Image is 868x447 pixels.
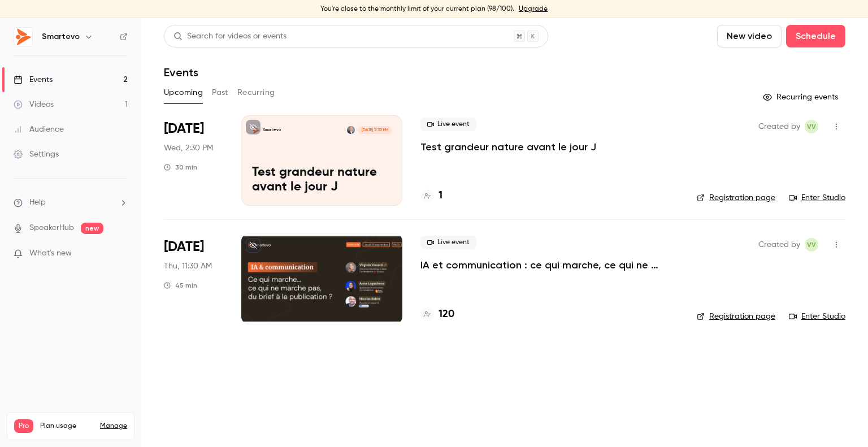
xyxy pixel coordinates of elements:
img: Smartevo [14,28,32,46]
div: Sep 25 Thu, 11:30 AM (Europe/Paris) [164,233,223,324]
a: SpeakerHub [29,222,74,234]
a: Upgrade [519,5,548,14]
a: Test grandeur nature avant le jour J [420,140,596,154]
span: Created by [758,120,800,133]
a: 1 [420,188,442,203]
button: Recurring [237,84,275,102]
span: Pro [14,419,33,433]
span: [DATE] [164,238,204,256]
a: Enter Studio [789,192,845,203]
span: Plan usage [40,422,93,431]
span: VV [807,238,816,251]
div: Settings [14,149,59,160]
a: Test grandeur nature avant le jour JSmartevoEric Ohleyer[DATE] 2:30 PMTest grandeur nature avant ... [241,115,402,206]
span: Thu, 11:30 AM [164,261,212,272]
a: Manage [100,422,127,431]
span: Wed, 2:30 PM [164,142,213,154]
div: 30 min [164,163,197,172]
p: Test grandeur nature avant le jour J [252,166,392,195]
span: Live event [420,118,476,131]
a: Registration page [697,311,775,322]
img: Eric Ohleyer [347,126,355,134]
span: [DATE] [164,120,204,138]
span: Virginie Vovard [805,120,818,133]
div: Sep 24 Wed, 2:30 PM (Europe/Paris) [164,115,223,206]
h4: 120 [439,307,454,322]
span: Virginie Vovard [805,238,818,251]
span: Created by [758,238,800,251]
a: 120 [420,307,454,322]
div: Videos [14,99,54,110]
a: Enter Studio [789,311,845,322]
span: new [81,223,103,234]
p: Smartevo [263,127,281,133]
div: Search for videos or events [173,31,287,42]
span: Help [29,197,46,209]
span: [DATE] 2:30 PM [358,126,391,134]
div: Events [14,74,53,85]
button: New video [717,25,782,47]
div: Audience [14,124,64,135]
h6: Smartevo [42,31,80,42]
div: 45 min [164,281,197,290]
li: help-dropdown-opener [14,197,128,209]
button: Recurring events [758,88,845,106]
a: Registration page [697,192,775,203]
h1: Events [164,66,198,79]
a: IA et communication : ce qui marche, ce qui ne marche pas...du brief à la publication ? [420,258,679,272]
span: Live event [420,236,476,249]
button: Schedule [786,25,845,47]
h4: 1 [439,188,442,203]
button: Upcoming [164,84,203,102]
button: Past [212,84,228,102]
span: VV [807,120,816,133]
span: What's new [29,248,72,259]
